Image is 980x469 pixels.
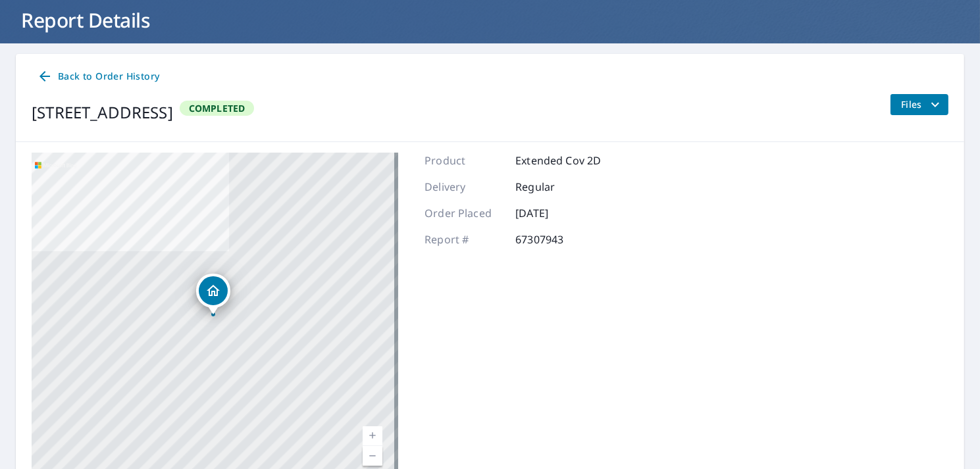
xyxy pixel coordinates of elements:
a: Current Level 17, Zoom In [363,426,382,446]
a: Back to Order History [32,64,165,89]
p: Order Placed [425,205,503,221]
div: Dropped pin, building 1, Residential property, 37 Ridge rd Beaufort, SC 29907 [196,274,230,314]
div: [STREET_ADDRESS] [32,101,173,124]
span: Back to Order History [37,68,159,85]
p: Extended Cov 2D [515,153,601,168]
p: [DATE] [515,205,594,221]
p: Product [425,153,503,168]
p: Regular [515,179,594,195]
h1: Report Details [16,7,964,34]
p: Delivery [425,179,503,195]
p: 67307943 [515,232,594,247]
button: filesDropdownBtn-67307943 [890,94,948,115]
p: Report # [425,232,503,247]
span: Files [901,97,943,112]
a: Current Level 17, Zoom Out [363,446,382,466]
span: Completed [181,102,253,114]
